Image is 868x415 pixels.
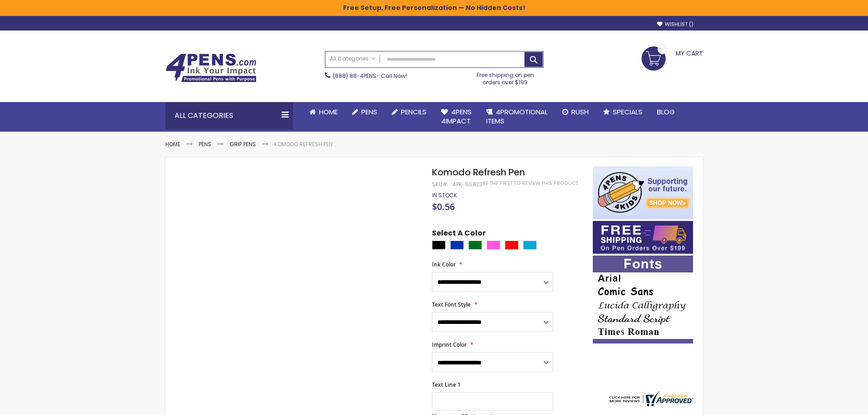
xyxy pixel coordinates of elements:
[432,228,486,241] span: Select A Color
[523,241,537,250] div: Turquoise
[345,102,385,122] a: Pens
[657,21,693,28] a: Wishlist
[452,181,483,188] div: 4PK-55823
[401,107,426,117] span: Pencils
[432,200,455,213] span: $0.56
[432,301,471,308] span: Text Font Style
[483,180,578,187] a: Be the first to review this product
[607,391,693,406] img: 4pens.com widget logo
[593,166,693,219] img: 4pens 4 kids
[165,102,293,129] div: All Categories
[361,107,377,117] span: Pens
[434,102,479,132] a: 4Pens4impact
[441,107,472,126] span: 4Pens 4impact
[432,191,457,199] span: In stock
[302,102,345,122] a: Home
[571,107,589,117] span: Rush
[657,107,675,117] span: Blog
[385,102,434,122] a: Pencils
[432,341,467,348] span: Imprint Color
[593,256,693,343] img: font-personalization-examples
[199,140,211,148] a: Pens
[165,140,180,148] a: Home
[505,241,519,250] div: Red
[333,72,407,80] span: - Call Now!
[596,102,650,122] a: Specials
[486,107,548,126] span: 4PROMOTIONAL ITEMS
[479,102,555,132] a: 4PROMOTIONALITEMS
[432,241,446,250] div: Black
[650,102,682,122] a: Blog
[319,107,338,117] span: Home
[555,102,596,122] a: Rush
[230,140,256,148] a: Grip Pens
[607,400,693,408] a: 4pens.com certificate URL
[613,107,642,117] span: Specials
[325,51,380,67] a: All Categories
[432,192,457,199] div: Availability
[432,166,525,179] span: Komodo Refresh Pen
[333,72,376,80] a: (888) 88-4PENS
[593,221,693,254] img: Free shipping on orders over $199
[165,53,257,82] img: 4Pens Custom Pens and Promotional Products
[450,241,464,250] div: Blue
[468,241,482,250] div: Green
[432,381,461,389] span: Text Line 1
[330,55,375,62] span: All Categories
[432,261,456,268] span: Ink Color
[467,68,544,86] div: Free shipping on pen orders over $199
[432,180,449,188] strong: SKU
[487,241,500,250] div: Pink
[274,141,333,148] li: Komodo Refresh Pen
